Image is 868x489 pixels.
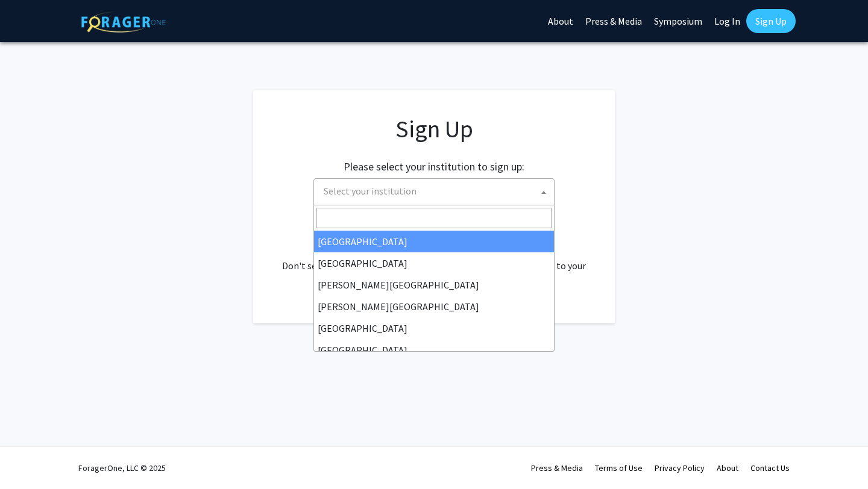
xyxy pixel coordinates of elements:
h2: Please select your institution to sign up: [344,160,524,173]
a: Press & Media [531,463,583,473]
div: Already have an account? . Don't see your institution? about bringing ForagerOne to your institut... [277,229,591,287]
a: Privacy Policy [655,463,705,473]
li: [GEOGRAPHIC_DATA] [314,252,554,274]
li: [GEOGRAPHIC_DATA] [314,339,554,361]
iframe: Chat [9,435,51,480]
a: Terms of Use [595,463,643,473]
span: Select your institution [313,178,555,205]
a: Contact Us [750,463,790,473]
li: [GEOGRAPHIC_DATA] [314,317,554,339]
span: Select your institution [319,179,554,204]
li: [GEOGRAPHIC_DATA] [314,231,554,252]
span: Select your institution [324,185,417,197]
img: ForagerOne Logo [81,11,166,33]
li: [PERSON_NAME][GEOGRAPHIC_DATA] [314,274,554,296]
h1: Sign Up [277,114,591,143]
a: Sign Up [746,9,796,33]
input: Search [316,208,552,228]
a: About [717,463,738,473]
li: [PERSON_NAME][GEOGRAPHIC_DATA] [314,296,554,317]
div: ForagerOne, LLC © 2025 [78,447,166,489]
